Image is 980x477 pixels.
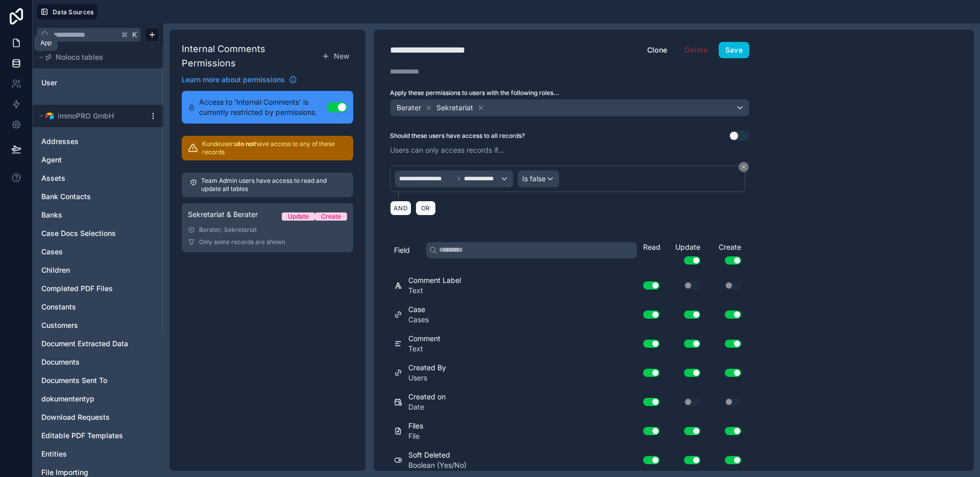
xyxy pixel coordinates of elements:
[37,446,159,462] div: Entities
[41,210,62,220] span: Banks
[41,302,134,312] a: Constants
[41,265,134,275] a: Children
[288,212,309,221] div: Update
[518,170,559,187] button: Is false
[408,275,461,285] span: Comment Label
[41,78,124,88] a: User
[664,242,704,265] div: Update
[199,238,285,246] span: Only some records are shown
[37,133,159,150] div: Addresses
[37,372,159,389] div: Documents Sent To
[390,132,525,140] label: Should these users have access to all records?
[37,188,159,205] div: Bank Contacts
[202,140,347,156] p: Kunde users have access to any of these records
[182,75,285,85] span: Learn more about permissions
[408,363,446,373] span: Created By
[41,228,116,238] span: Case Docs Selections
[41,449,134,459] a: Entities
[41,357,134,367] a: Documents
[41,247,134,257] a: Cases
[436,103,473,113] span: Sekretariat
[408,431,423,441] span: File
[390,201,411,216] button: AND
[37,50,153,64] button: Noloco tables
[41,173,65,183] span: Assets
[408,285,461,296] span: Text
[41,412,110,422] span: Download Requests
[41,78,57,88] span: User
[41,155,62,165] span: Agent
[37,354,159,370] div: Documents
[236,140,255,148] strong: do not
[419,204,432,212] span: OR
[37,225,159,242] div: Case Docs Selections
[41,394,94,404] span: dokumententyp
[41,283,134,294] a: Completed PDF Files
[182,203,353,252] a: Sekretariat & BeraterUpdateCreateBerater, SekretariatOnly some records are shown
[41,155,134,165] a: Agent
[40,39,52,47] div: App
[522,174,546,184] span: Is false
[182,42,317,70] h1: Internal Comments Permissions
[704,242,745,265] div: Create
[41,265,70,275] span: Children
[41,173,134,183] a: Assets
[37,336,159,352] div: Document Extracted Data
[41,339,134,349] a: Document Extracted Data
[45,112,54,120] img: Airtable Logo
[41,302,76,312] span: Constants
[390,99,749,116] button: BeraterSekretariat
[41,431,123,441] span: Editable PDF Templates
[390,145,749,155] p: Users can only access records if...
[37,109,145,123] button: Airtable LogoimmoPRO GmbH
[41,394,134,404] a: dokumententyp
[188,226,347,234] div: Berater, Sekretariat
[37,299,159,315] div: Constants
[41,339,128,349] span: Document Extracted Data
[37,280,159,297] div: Completed PDF Files
[41,412,134,422] a: Download Requests
[643,242,664,252] div: Read
[41,283,113,294] span: Completed PDF Files
[37,244,159,260] div: Cases
[408,421,423,431] span: Files
[321,212,341,221] div: Create
[41,320,78,330] span: Customers
[41,431,134,441] a: Editable PDF Templates
[58,111,114,121] span: immoPRO GmbH
[408,304,429,315] span: Case
[41,192,91,202] span: Bank Contacts
[41,228,134,238] a: Case Docs Selections
[408,402,446,412] span: Date
[41,375,107,386] span: Documents Sent To
[334,51,349,61] span: New
[719,42,749,58] button: Save
[408,333,440,344] span: Comment
[37,427,159,444] div: Editable PDF Templates
[37,262,159,278] div: Children
[41,210,134,220] a: Banks
[41,320,134,330] a: Customers
[41,247,63,257] span: Cases
[394,245,410,255] span: Field
[37,391,159,407] div: dokumententyp
[37,317,159,333] div: Customers
[408,392,446,402] span: Created on
[56,52,103,62] span: Noloco tables
[41,357,80,367] span: Documents
[41,136,79,147] span: Addresses
[641,42,674,58] button: Clone
[182,75,297,85] a: Learn more about permissions
[317,47,353,65] button: New
[408,315,429,325] span: Cases
[397,103,421,113] span: Berater
[201,177,345,193] p: Team Admin users have access to read and update all tables
[41,375,134,386] a: Documents Sent To
[408,373,446,383] span: Users
[37,170,159,186] div: Assets
[37,207,159,223] div: Banks
[408,450,467,460] span: Soft Deleted
[37,75,159,91] div: User
[41,192,134,202] a: Bank Contacts
[188,209,258,220] span: Sekretariat & Berater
